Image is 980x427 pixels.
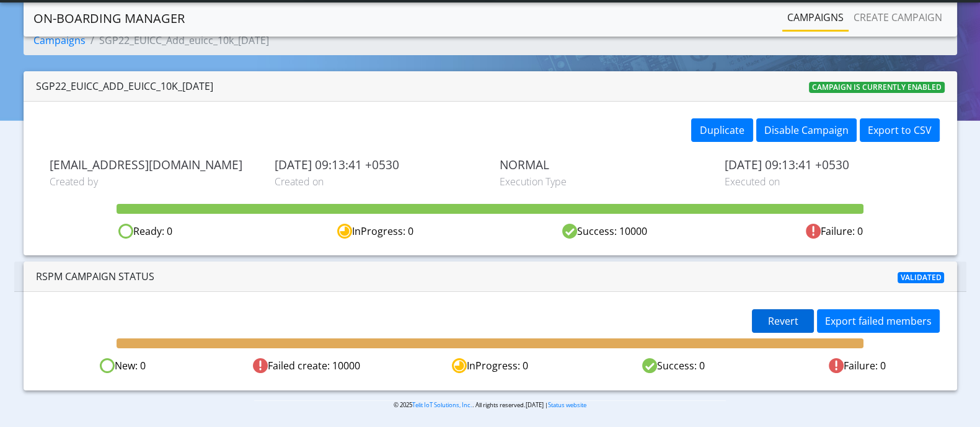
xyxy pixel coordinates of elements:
[31,358,214,374] div: New: 0
[849,5,947,30] a: Create campaign
[214,358,398,374] div: Failed create: 10000
[337,224,352,239] img: in-progress.svg
[642,358,657,373] img: Success
[490,224,720,239] div: Success: 10000
[500,157,706,172] span: NORMAL
[898,272,945,283] span: Validated
[24,25,957,65] nav: breadcrumb
[86,33,269,48] li: SGP22_EUICC_Add_euicc_10k_[DATE]
[860,118,940,142] button: Export to CSV
[31,224,260,239] div: Ready: 0
[548,401,586,409] a: Status website
[500,174,706,189] span: Execution Type
[809,82,945,93] span: Campaign is currently enabled
[254,400,726,410] p: © 2025 . All rights reserved.[DATE] |
[766,358,949,374] div: Failure: 0
[452,358,467,373] img: In progress
[829,358,844,373] img: Failed
[36,79,213,94] div: SGP22_EUICC_Add_euicc_10k_[DATE]
[562,224,577,239] img: success.svg
[260,224,490,239] div: InProgress: 0
[768,314,798,328] span: Revert
[33,6,185,31] a: On-Boarding Manager
[50,157,256,172] span: [EMAIL_ADDRESS][DOMAIN_NAME]
[50,174,256,189] span: Created by
[720,224,949,239] div: Failure: 0
[398,358,581,374] div: InProgress: 0
[691,118,753,142] button: Duplicate
[724,157,930,172] span: [DATE] 09:13:41 +0530
[118,224,133,239] img: ready.svg
[412,401,472,409] a: Telit IoT Solutions, Inc.
[275,157,481,172] span: [DATE] 09:13:41 +0530
[33,33,86,47] a: Campaigns
[36,270,154,283] span: RSPM Campaign Status
[817,309,940,333] button: Export failed members
[275,174,481,189] span: Created on
[582,358,766,374] div: Success: 0
[752,309,814,333] button: Revert
[253,358,268,373] img: Failed
[100,358,115,373] img: Ready
[782,5,849,30] a: Campaigns
[724,174,930,189] span: Executed on
[806,224,821,239] img: fail.svg
[756,118,857,142] button: Disable Campaign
